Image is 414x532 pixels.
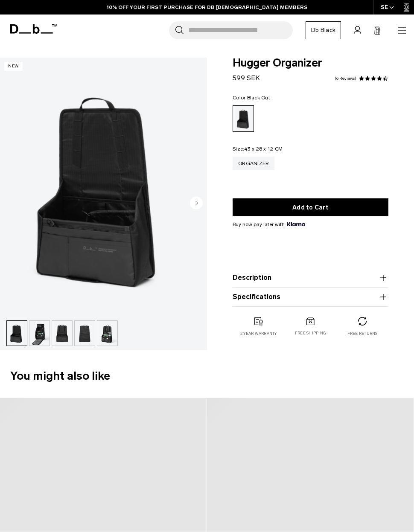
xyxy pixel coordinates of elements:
button: Hugger Organizer Black Out [6,320,27,346]
button: Hugger Organizer Black Out [74,320,95,346]
span: Buy now pay later with [233,221,305,228]
span: 43 x 28 x 12 CM [244,146,283,152]
legend: Color: [233,95,270,100]
button: Next slide [190,197,203,211]
img: {"height" => 20, "alt" => "Klarna"} [287,222,305,226]
img: Hugger Organizer Black Out [52,321,72,346]
img: Hugger Organizer Black Out [75,321,95,346]
span: Hugger Organizer [233,58,388,69]
p: Free returns [347,331,378,337]
a: Organizer [233,157,274,170]
p: Free shipping [295,330,326,336]
span: Black Out [247,95,270,101]
button: Hugger Organizer Black Out [52,320,73,346]
legend: Size: [233,146,283,151]
button: Specifications [233,292,388,302]
a: Db Black [306,21,341,39]
img: Hugger Organizer Black Out [29,321,50,346]
button: Description [233,273,388,283]
button: Add to Cart [233,198,388,216]
a: 6 reviews [335,76,356,81]
button: Hugger Organizer Black Out [97,320,118,346]
span: 599 SEK [233,74,260,82]
button: Hugger Organizer Black Out [29,320,50,346]
h2: You might also like [10,367,404,385]
p: New [4,62,23,71]
img: Hugger Organizer Black Out [97,321,117,346]
a: Black Out [233,105,254,132]
p: 2 year warranty [240,331,277,337]
img: Hugger Organizer Black Out [7,321,27,346]
a: 10% OFF YOUR FIRST PURCHASE FOR DB [DEMOGRAPHIC_DATA] MEMBERS [107,3,307,11]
